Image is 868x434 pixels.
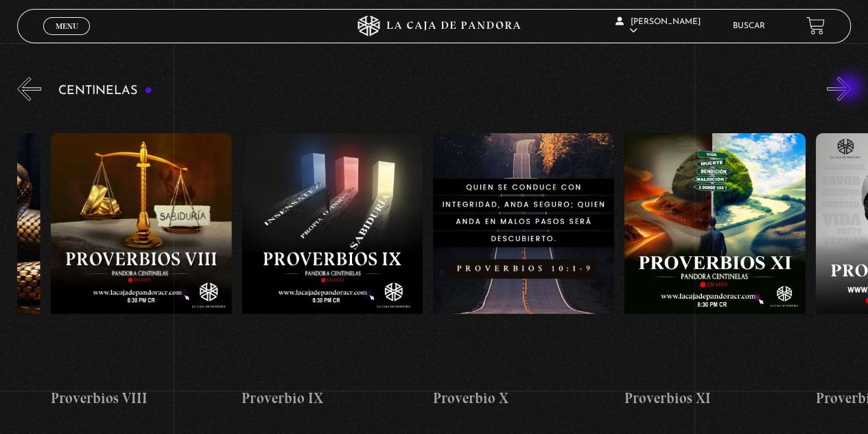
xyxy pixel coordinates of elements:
span: Menu [56,22,78,30]
a: Buscar [733,22,765,30]
a: Proverbio X [433,111,614,431]
h4: Proverbio IX [242,387,423,409]
h4: Proverbio X [433,387,614,409]
span: Cerrar [51,33,83,43]
a: View your shopping cart [806,16,825,35]
span: [PERSON_NAME] [615,18,701,35]
a: Proverbio IX [242,111,423,431]
h4: Proverbios VIII [51,387,232,409]
a: Proverbios VIII [51,111,232,431]
a: Proverbios XI [624,111,806,431]
button: Next [827,77,851,101]
button: Previous [17,77,41,101]
h4: Proverbios XI [624,387,806,409]
h3: Centinelas [58,84,152,98]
